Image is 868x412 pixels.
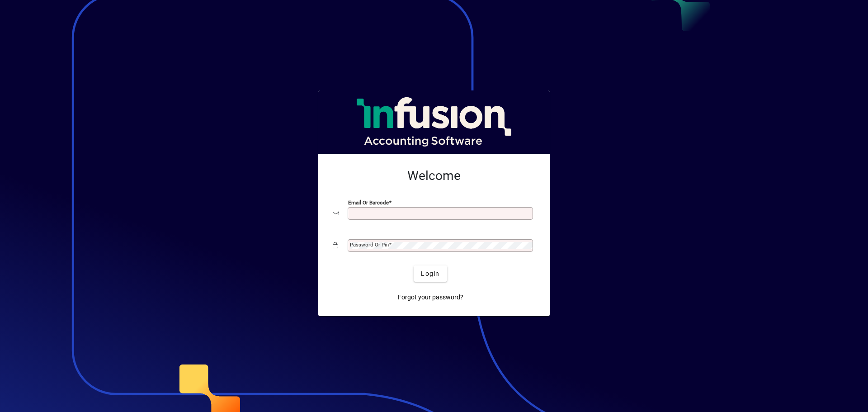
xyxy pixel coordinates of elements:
[394,289,467,305] a: Forgot your password?
[421,269,439,279] span: Login
[350,242,389,248] mat-label: Password or Pin
[414,265,447,282] button: Login
[348,199,389,206] mat-label: Email or Barcode
[333,168,535,184] h2: Welcome
[398,293,463,302] span: Forgot your password?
